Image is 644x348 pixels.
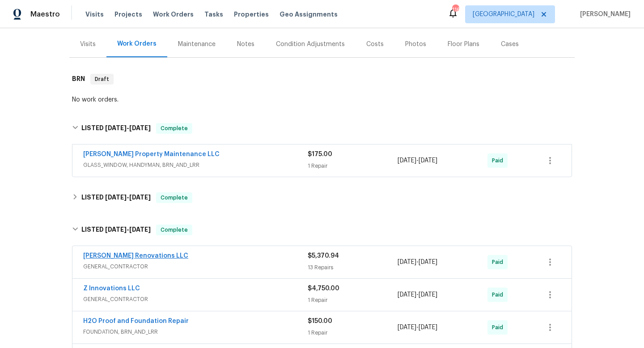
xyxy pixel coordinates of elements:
div: BRN Draft [69,65,575,93]
span: [DATE] [419,259,437,265]
span: Work Orders [153,10,194,19]
span: $150.00 [308,318,332,324]
span: - [398,290,437,299]
h6: BRN [72,74,85,85]
span: [DATE] [398,292,416,298]
h6: LISTED [81,192,151,203]
a: [PERSON_NAME] Renovations LLC [83,253,188,259]
a: [PERSON_NAME] Property Maintenance LLC [83,151,220,157]
span: Tasks [204,11,223,17]
span: Complete [157,124,191,133]
span: GENERAL_CONTRACTOR [83,295,308,304]
div: Cases [501,40,519,49]
span: FOUNDATION, BRN_AND_LRR [83,327,308,336]
span: Paid [492,323,507,332]
a: Z Innovations LLC [83,285,140,292]
h6: LISTED [81,123,151,134]
span: Maestro [30,10,60,19]
div: LISTED [DATE]-[DATE]Complete [69,114,575,143]
div: LISTED [DATE]-[DATE]Complete [69,216,575,244]
span: [GEOGRAPHIC_DATA] [473,10,534,19]
a: H2O Proof and Foundation Repair [83,318,189,324]
span: Projects [114,10,142,19]
span: Complete [157,193,191,202]
div: 1 Repair [308,161,398,170]
div: No work orders. [72,95,572,104]
span: GLASS_WINDOW, HANDYMAN, BRN_AND_LRR [83,161,308,170]
span: [DATE] [105,194,127,200]
div: Work Orders [117,39,157,48]
span: [DATE] [398,157,416,164]
div: Maintenance [178,40,216,49]
span: - [105,125,151,131]
span: Paid [492,156,507,165]
div: Notes [237,40,254,49]
span: - [105,194,151,200]
span: $175.00 [308,151,332,157]
div: Condition Adjustments [276,40,345,49]
span: Complete [157,225,191,234]
span: [DATE] [105,226,127,233]
span: Visits [85,10,104,19]
div: Floor Plans [448,40,479,49]
span: [DATE] [398,259,416,265]
span: Paid [492,258,507,267]
span: GENERAL_CONTRACTOR [83,262,308,271]
span: - [398,323,437,332]
span: Draft [91,75,113,84]
div: Costs [366,40,384,49]
span: $5,370.94 [308,253,339,259]
span: [DATE] [419,157,437,164]
span: Paid [492,290,507,299]
span: [DATE] [129,194,151,200]
span: $4,750.00 [308,285,339,292]
div: LISTED [DATE]-[DATE]Complete [69,187,575,208]
span: [DATE] [419,292,437,298]
div: 1 Repair [308,296,398,305]
div: 116 [452,5,458,14]
div: Photos [405,40,426,49]
span: [DATE] [105,125,127,131]
span: Properties [234,10,269,19]
span: - [398,258,437,267]
span: - [398,156,437,165]
span: - [105,226,151,233]
span: [DATE] [419,324,437,331]
span: [DATE] [129,125,151,131]
div: Visits [80,40,96,49]
span: [DATE] [398,324,416,331]
h6: LISTED [81,225,151,235]
span: [DATE] [129,226,151,233]
span: [PERSON_NAME] [576,10,631,19]
div: 13 Repairs [308,263,398,272]
span: Geo Assignments [280,10,338,19]
div: 1 Repair [308,328,398,337]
